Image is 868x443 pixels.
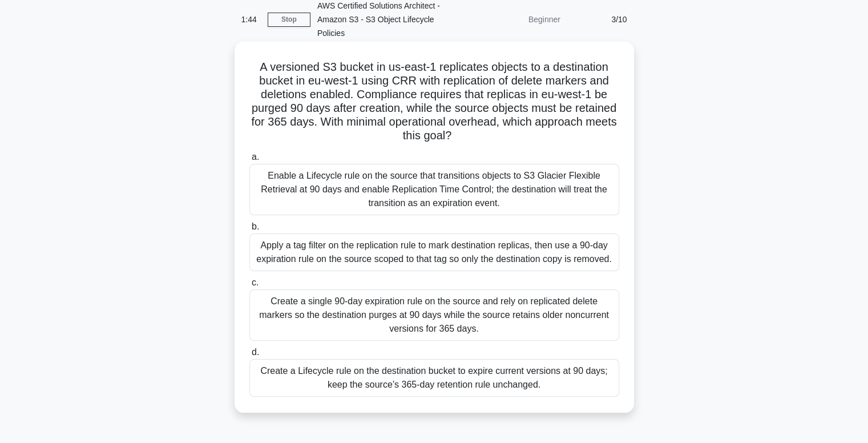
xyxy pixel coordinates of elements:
div: 3/10 [567,8,634,31]
div: 1:44 [235,8,268,31]
span: a. [252,152,259,162]
span: c. [252,277,259,287]
div: Enable a Lifecycle rule on the source that transitions objects to S3 Glacier Flexible Retrieval a... [249,164,619,215]
a: Stop [268,13,310,27]
h5: A versioned S3 bucket in us-east-1 replicates objects to a destination bucket in eu-west-1 using ... [248,60,620,143]
div: Create a single 90-day expiration rule on the source and rely on replicated delete markers so the... [249,289,619,341]
div: Apply a tag filter on the replication rule to mark destination replicas, then use a 90-day expira... [249,233,619,271]
span: d. [252,347,259,357]
span: b. [252,221,259,231]
div: Create a Lifecycle rule on the destination bucket to expire current versions at 90 days; keep the... [249,359,619,397]
div: Beginner [467,8,567,31]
